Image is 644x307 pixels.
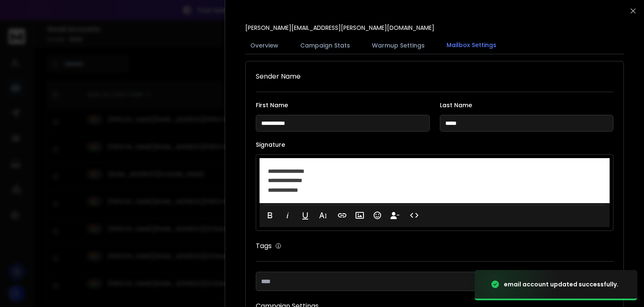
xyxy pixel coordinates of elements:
[352,207,368,224] button: Insert Image (Ctrl+P)
[387,207,403,224] button: Insert Unsubscribe Link
[245,36,283,55] button: Overview
[441,36,501,55] button: Mailbox Settings
[315,207,331,224] button: More Text
[256,71,613,82] h1: Sender Name
[256,142,613,148] label: Signature
[367,36,430,55] button: Warmup Settings
[297,207,313,224] button: Underline (Ctrl+U)
[369,207,385,224] button: Emoticons
[245,24,434,32] p: [PERSON_NAME][EMAIL_ADDRESS][PERSON_NAME][DOMAIN_NAME]
[262,207,278,224] button: Bold (Ctrl+B)
[256,102,430,108] label: First Name
[334,207,350,224] button: Insert Link (Ctrl+K)
[440,102,614,108] label: Last Name
[295,36,355,55] button: Campaign Stats
[280,207,296,224] button: Italic (Ctrl+I)
[406,207,422,224] button: Code View
[256,241,272,251] h1: Tags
